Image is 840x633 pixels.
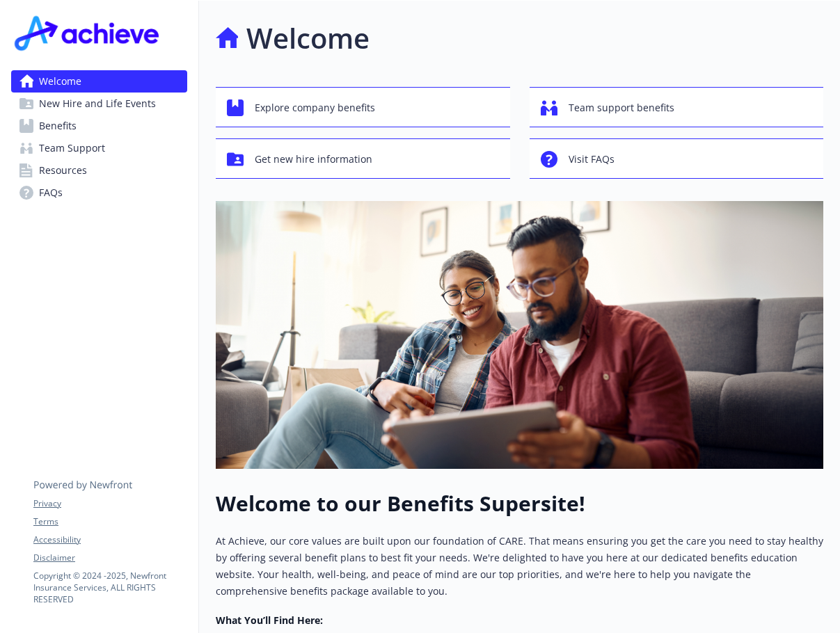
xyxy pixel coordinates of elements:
img: overview page banner [216,201,823,469]
button: Visit FAQs [530,138,824,179]
p: At Achieve, our core values are built upon our foundation of CARE. That means ensuring you get th... [216,533,823,600]
h1: Welcome [246,17,370,59]
span: Team Support [39,137,105,159]
a: Privacy [33,497,187,510]
span: Team support benefits [569,95,674,121]
span: New Hire and Life Events [39,93,156,115]
a: Disclaimer [33,552,187,564]
a: FAQs [11,182,187,204]
a: Resources [11,159,187,182]
a: Welcome [11,70,187,93]
button: Get new hire information [216,138,510,179]
span: Explore company benefits [255,95,375,121]
button: Explore company benefits [216,87,510,127]
p: Copyright © 2024 - 2025 , Newfront Insurance Services, ALL RIGHTS RESERVED [33,570,187,605]
a: Team Support [11,137,187,159]
a: New Hire and Life Events [11,93,187,115]
span: Visit FAQs [569,146,615,173]
span: Get new hire information [255,146,372,173]
span: Welcome [39,70,81,93]
strong: What You’ll Find Here: [216,614,323,627]
h1: Welcome to our Benefits Supersite! [216,491,823,516]
span: Resources [39,159,87,182]
span: FAQs [39,182,63,204]
a: Terms [33,515,187,528]
button: Team support benefits [530,87,824,127]
span: Benefits [39,115,77,137]
a: Accessibility [33,534,187,546]
a: Benefits [11,115,187,137]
